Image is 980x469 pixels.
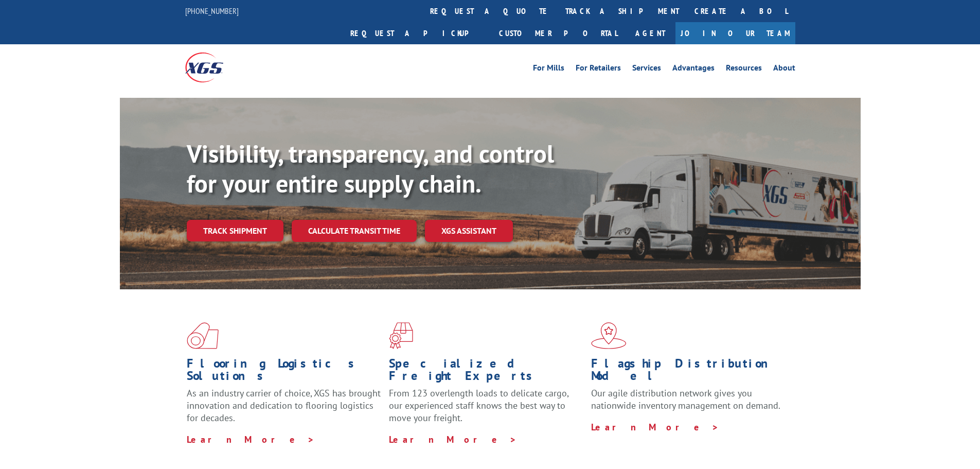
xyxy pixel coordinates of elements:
a: About [773,64,795,75]
span: As an industry carrier of choice, XGS has brought innovation and dedication to flooring logistics... [187,387,381,424]
a: For Mills [533,64,564,75]
a: Services [632,64,661,75]
a: Learn More > [389,433,517,445]
img: xgs-icon-total-supply-chain-intelligence-red [187,322,219,349]
a: For Retailers [576,64,621,75]
img: xgs-icon-focused-on-flooring-red [389,322,413,349]
a: Request a pickup [343,22,491,44]
a: Advantages [672,64,715,75]
h1: Flagship Distribution Model [591,357,786,387]
a: Customer Portal [491,22,625,44]
a: Learn More > [591,421,719,433]
a: XGS ASSISTANT [425,220,513,242]
a: Agent [625,22,675,44]
h1: Specialized Freight Experts [389,357,583,387]
a: [PHONE_NUMBER] [185,6,239,16]
span: Our agile distribution network gives you nationwide inventory management on demand. [591,387,780,411]
a: Learn More > [187,433,315,445]
a: Join Our Team [675,22,795,44]
img: xgs-icon-flagship-distribution-model-red [591,322,627,349]
a: Calculate transit time [292,220,417,242]
a: Resources [726,64,762,75]
b: Visibility, transparency, and control for your entire supply chain. [187,137,554,199]
p: From 123 overlength loads to delicate cargo, our experienced staff knows the best way to move you... [389,387,583,433]
a: Track shipment [187,220,283,241]
h1: Flooring Logistics Solutions [187,357,381,387]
